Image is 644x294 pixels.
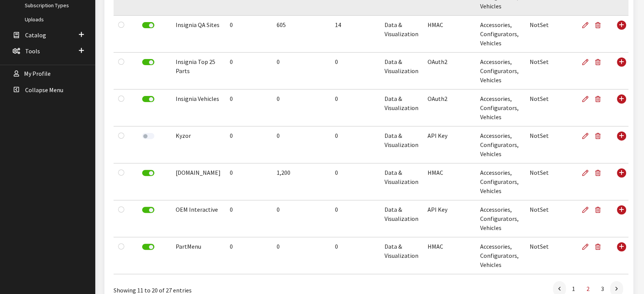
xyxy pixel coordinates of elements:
[592,89,607,109] button: Delete Subscriber
[171,126,225,163] td: Kyzor
[592,163,607,182] button: Delete Subscriber
[592,16,607,35] button: Delete Subscriber
[330,163,380,200] td: 0
[525,89,577,126] td: NotSet
[582,16,592,35] a: Edit Subscriber
[380,126,423,163] td: Data & Visualization
[330,89,380,126] td: 0
[612,163,628,200] td: Use Enter key to show more/less
[272,200,330,237] td: 0
[330,200,380,237] td: 0
[142,170,154,176] label: Deactivate Subscriber
[592,53,607,72] button: Delete Subscriber
[525,237,577,274] td: NotSet
[582,237,592,256] a: Edit Subscriber
[330,16,380,53] td: 14
[525,200,577,237] td: NotSet
[380,163,423,200] td: Data & Visualization
[330,53,380,89] td: 0
[142,22,154,28] label: Deactivate Subscriber
[225,237,272,274] td: 0
[272,53,330,89] td: 0
[592,126,607,145] button: Delete Subscriber
[330,126,380,163] td: 0
[612,237,628,274] td: Use Enter key to show more/less
[612,53,628,89] td: Use Enter key to show more/less
[171,163,225,200] td: [DOMAIN_NAME]
[476,53,525,89] td: Accessories, Configurators, Vehicles
[380,16,423,53] td: Data & Visualization
[476,126,525,163] td: Accessories, Configurators, Vehicles
[272,126,330,163] td: 0
[423,126,476,163] td: API Key
[476,163,525,200] td: Accessories, Configurators, Vehicles
[171,53,225,89] td: Insignia Top 25 Parts
[582,163,592,182] a: Edit Subscriber
[423,237,476,274] td: HMAC
[592,237,607,256] button: Delete Subscriber
[612,89,628,126] td: Use Enter key to show more/less
[272,237,330,274] td: 0
[330,237,380,274] td: 0
[612,16,628,53] td: Use Enter key to show more/less
[525,53,577,89] td: NotSet
[225,163,272,200] td: 0
[592,200,607,219] button: Delete Subscriber
[225,16,272,53] td: 0
[272,163,330,200] td: 1,200
[582,89,592,109] a: Edit Subscriber
[380,237,423,274] td: Data & Visualization
[525,163,577,200] td: NotSet
[423,16,476,53] td: HMAC
[272,16,330,53] td: 605
[171,237,225,274] td: PartMenu
[171,200,225,237] td: OEM Interactive
[476,237,525,274] td: Accessories, Configurators, Vehicles
[142,96,154,102] label: Deactivate Subscriber
[142,59,154,65] label: Deactivate Subscriber
[525,16,577,53] td: NotSet
[25,86,63,94] span: Collapse Menu
[423,89,476,126] td: OAuth2
[612,200,628,237] td: Use Enter key to show more/less
[225,53,272,89] td: 0
[25,31,46,39] span: Catalog
[225,126,272,163] td: 0
[171,16,225,53] td: Insignia QA Sites
[380,53,423,89] td: Data & Visualization
[476,89,525,126] td: Accessories, Configurators, Vehicles
[24,70,51,78] span: My Profile
[380,89,423,126] td: Data & Visualization
[225,89,272,126] td: 0
[582,200,592,219] a: Edit Subscriber
[380,200,423,237] td: Data & Visualization
[612,126,628,163] td: Use Enter key to show more/less
[272,89,330,126] td: 0
[423,53,476,89] td: OAuth2
[25,47,40,55] span: Tools
[476,16,525,53] td: Accessories, Configurators, Vehicles
[525,126,577,163] td: NotSet
[476,200,525,237] td: Accessories, Configurators, Vehicles
[142,207,154,213] label: Deactivate Subscriber
[171,89,225,126] td: Insignia Vehicles
[142,244,154,250] label: Deactivate Subscriber
[225,200,272,237] td: 0
[423,200,476,237] td: API Key
[423,163,476,200] td: HMAC
[582,53,592,72] a: Edit Subscriber
[582,126,592,145] a: Edit Subscriber
[142,133,154,139] label: Activate Subscriber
